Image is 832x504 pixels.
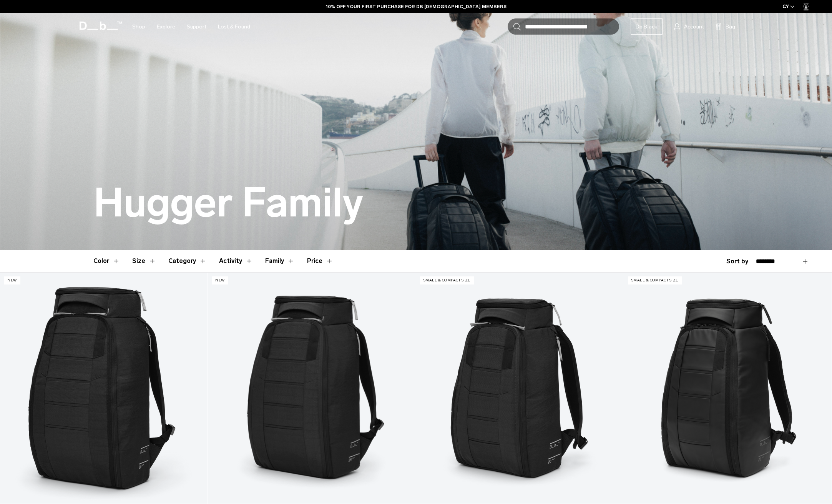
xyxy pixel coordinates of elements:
[420,276,474,284] p: Small & Compact Size
[208,273,415,503] a: Hugger Backpack 25L
[93,181,364,225] h1: Hugger Family
[132,250,156,272] button: Toggle Filter
[4,276,20,284] p: New
[726,23,735,31] span: Bag
[212,276,228,284] p: New
[168,250,207,272] button: Toggle Filter
[218,13,250,40] a: Lost & Found
[157,13,175,40] a: Explore
[132,13,145,40] a: Shop
[126,13,256,40] nav: Main Navigation
[93,250,120,272] button: Toggle Filter
[684,23,704,31] span: Account
[624,273,832,503] a: Hugger Backpack 20L
[628,276,682,284] p: Small & Compact Size
[265,250,295,272] button: Toggle Filter
[716,22,735,31] button: Bag
[326,3,507,10] a: 10% OFF YOUR FIRST PURCHASE FOR DB [DEMOGRAPHIC_DATA] MEMBERS
[416,273,624,503] a: Hugger Backpack 20L
[307,250,333,272] button: Toggle Price
[631,18,663,35] a: Db Black
[187,13,206,40] a: Support
[219,250,253,272] button: Toggle Filter
[674,22,704,31] a: Account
